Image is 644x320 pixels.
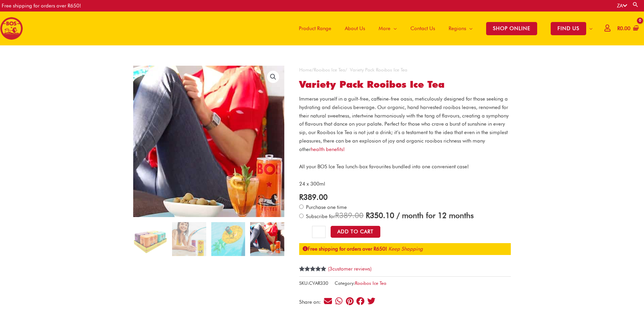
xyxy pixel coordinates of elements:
[133,222,167,256] img: Variety Pack Rooibos Ice Tea
[410,18,435,39] span: Contact Us
[617,25,630,31] bdi: 0.00
[551,22,586,35] span: FIND US
[287,12,599,45] nav: Site Navigation
[331,226,380,238] button: Add to Cart
[299,192,303,201] span: R
[292,12,338,45] a: Product Range
[388,246,423,252] a: Keep Shopping
[366,211,370,220] span: R
[486,22,537,35] span: SHOP ONLINE
[250,222,284,256] img: DSC_0360-2
[299,95,511,153] p: Immerse yourself in a guilt-free, caffeine-free oasis, meticulously designed for those seeking a ...
[305,213,474,219] span: Subscribe for
[397,211,474,220] span: / month for 12 months
[299,66,511,74] nav: Breadcrumb
[334,296,343,305] div: Share on whatsapp
[267,71,279,83] a: View full-screen image gallery
[311,146,345,152] a: health benefits!
[616,21,639,36] a: View Shopping Cart, empty
[345,296,354,305] div: Share on pinterest
[335,211,339,220] span: R
[404,12,442,45] a: Contact Us
[299,163,511,171] p: All your BOS Ice Tea lunch-box favourites bundled into one convenient case!
[305,204,347,210] span: Purchase one time
[367,296,376,305] div: Share on twitter
[345,18,365,39] span: About Us
[299,79,511,90] h1: Variety Pack Rooibos Ice Tea
[303,246,387,252] strong: Free shipping for orders over R650!
[299,67,312,72] a: Home
[299,279,328,287] span: SKU:
[449,18,466,39] span: Regions
[617,3,627,9] a: ZA
[312,226,325,238] input: Product quantity
[379,18,390,39] span: More
[632,1,639,8] a: Search button
[328,266,372,272] a: (3customer reviews)
[329,266,332,272] span: 3
[324,296,333,305] div: Share on email
[211,222,245,256] img: Variety Pack Rooibos Ice Tea - Image 3
[617,25,620,31] span: R
[479,12,544,45] a: SHOP ONLINE
[372,12,404,45] a: More
[299,266,327,294] span: Rated out of 5 based on customer ratings
[299,18,331,39] span: Product Range
[442,12,479,45] a: Regions
[299,266,302,279] span: 3
[299,205,304,209] input: Purchase one time
[355,280,386,286] a: Rooibos Ice Tea
[335,211,363,220] span: 389.00
[309,280,328,286] span: CVAR330
[338,12,372,45] a: About Us
[299,300,323,305] div: Share on:
[366,211,394,220] span: 350.10
[172,222,206,256] img: LEMON-BERRY-2
[299,192,328,201] bdi: 389.00
[356,296,365,305] div: Share on facebook
[335,279,386,287] span: Category:
[299,214,304,218] input: Subscribe for / month for 12 months
[314,67,345,72] a: Rooibos Ice Tea
[299,180,511,188] p: 24 x 300ml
